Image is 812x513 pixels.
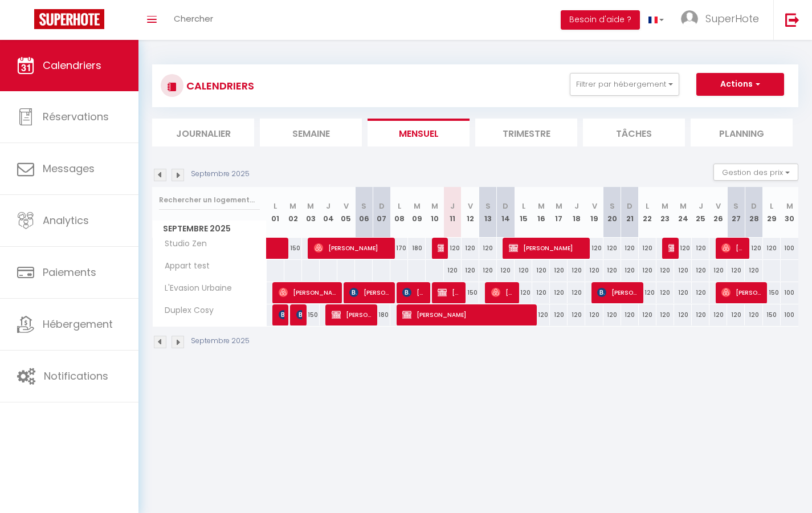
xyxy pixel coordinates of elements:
abbr: M [786,201,793,211]
div: 150 [763,304,781,325]
div: 120 [674,304,692,325]
th: 02 [284,187,302,238]
div: 120 [462,260,479,281]
div: 120 [585,260,603,281]
abbr: J [326,201,330,211]
span: [PERSON_NAME] [438,282,461,303]
div: 120 [585,304,603,325]
span: [PERSON_NAME] [721,237,745,259]
abbr: L [398,201,401,211]
button: Besoin d'aide ? [561,10,640,30]
div: 120 [674,282,692,303]
div: 120 [639,260,656,281]
th: 08 [390,187,408,238]
div: 120 [639,304,656,325]
div: 120 [550,304,568,325]
abbr: M [289,201,296,211]
th: 07 [373,187,390,238]
div: 120 [621,238,639,259]
th: 12 [462,187,479,238]
div: 120 [444,260,462,281]
th: 03 [302,187,320,238]
button: Ouvrir le widget de chat LiveChat [9,5,43,39]
div: 170 [390,238,408,259]
th: 30 [781,187,798,238]
span: Réservations [43,109,109,124]
th: 20 [603,187,621,238]
img: Super Booking [34,9,104,29]
div: 120 [745,238,762,259]
span: Messages [43,161,95,176]
span: [PERSON_NAME] [597,282,638,303]
abbr: M [538,201,545,211]
span: [PERSON_NAME] [296,304,302,325]
div: 120 [532,304,550,325]
img: logout [785,13,799,27]
abbr: S [733,201,738,211]
span: [PERSON_NAME] [721,282,762,303]
th: 06 [355,187,373,238]
button: Filtrer par hébergement [570,73,679,96]
th: 24 [674,187,692,238]
abbr: M [431,201,438,211]
h3: CALENDRIERS [183,73,254,99]
th: 10 [426,187,443,238]
abbr: S [610,201,615,211]
abbr: M [662,201,668,211]
th: 23 [656,187,674,238]
th: 11 [444,187,462,238]
th: 09 [408,187,426,238]
th: 26 [709,187,727,238]
span: Patureau Léa [279,304,284,325]
div: 120 [621,260,639,281]
span: [PERSON_NAME] [438,237,443,259]
button: Actions [696,73,784,96]
div: 100 [781,304,798,325]
span: [PERSON_NAME] [314,237,390,259]
li: Planning [691,119,793,146]
div: 120 [745,260,762,281]
div: 100 [781,238,798,259]
span: L'Evasion Urbaine [154,282,235,295]
div: 150 [462,282,479,303]
th: 13 [479,187,497,238]
div: 120 [497,260,515,281]
th: 19 [585,187,603,238]
th: 04 [320,187,337,238]
p: Septembre 2025 [191,336,250,347]
div: 120 [568,304,585,325]
div: 120 [745,304,762,325]
div: 120 [639,238,656,259]
span: Chercher [174,13,213,25]
div: 100 [781,282,798,303]
div: 120 [692,304,709,325]
div: 120 [656,282,674,303]
span: Notifications [44,369,108,383]
th: 29 [763,187,781,238]
input: Rechercher un logement... [159,190,260,210]
abbr: V [716,201,721,211]
th: 28 [745,187,762,238]
abbr: S [485,201,491,211]
div: 120 [692,260,709,281]
div: 120 [568,282,585,303]
abbr: J [574,201,579,211]
span: SuperHote [705,11,759,26]
th: 27 [727,187,745,238]
div: 120 [515,282,532,303]
div: 120 [532,282,550,303]
abbr: S [361,201,366,211]
abbr: L [522,201,525,211]
span: Duplex Cosy [154,304,217,317]
div: 120 [656,260,674,281]
abbr: V [344,201,349,211]
div: 120 [639,282,656,303]
abbr: J [699,201,703,211]
li: Trimestre [475,119,577,146]
div: 120 [692,282,709,303]
div: 120 [603,260,621,281]
span: [PERSON_NAME] [491,282,515,303]
span: [PERSON_NAME] [509,237,585,259]
div: 120 [568,260,585,281]
th: 17 [550,187,568,238]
